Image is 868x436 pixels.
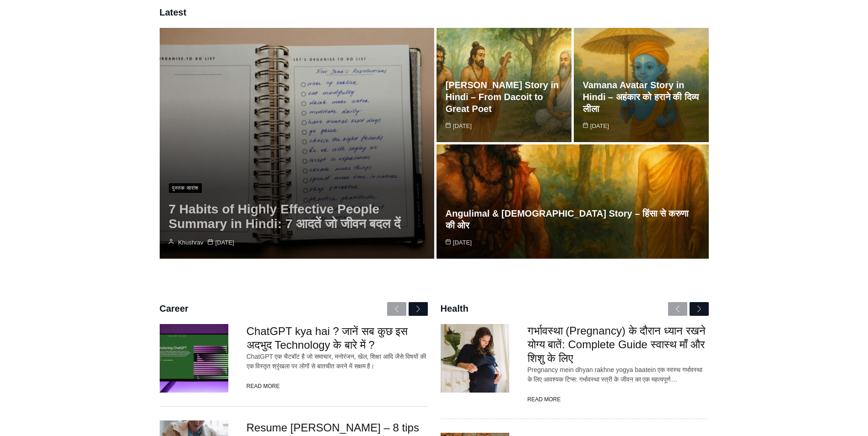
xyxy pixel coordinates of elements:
[160,6,187,19] span: Latest
[169,183,202,193] a: पुस्तक सारांश
[583,122,609,131] span: [DATE]
[247,325,408,351] a: ChatGPT kya hai ? जानें सब कुछ इस अदभुद Technology के बारे में ?
[441,302,469,315] span: Health
[160,302,189,315] span: Career
[446,208,689,230] a: Angulimal & [DEMOGRAPHIC_DATA] Story – हिंसा से करुणा की ओर
[446,238,472,247] span: [DATE]
[178,238,203,247] a: Khushrav
[160,324,228,393] img: monitor screen showing chatgpt landing page
[446,80,559,114] a: [PERSON_NAME] Story in Hindi – From Dacoit to Great Poet
[441,324,509,393] img: smiling pregnant woman caressing tummy in house room
[247,382,280,392] a: ChatGPT kya hai ? जानें सब कुछ इस अदभुद Technology के बारे में ?
[528,324,706,364] a: गर्भावस्था (Pregnancy) के दौरान ध्यान रखने योग्य बातें: Complete Guide स्वास्थ माँ और शिशु के लिए
[446,122,472,131] span: [DATE]
[583,80,699,114] a: Vamana Avatar Story in Hindi – अहंकार को हराने की दिव्य लीला
[528,365,709,384] p: Pregnancy mein dhyan rakhne yogya baatein एक स्वस्थ गर्भावस्था के लिए आवश्यक टिप्स: गर्भावस्था स्...
[169,202,401,231] a: 7 Habits of Highly Effective People Summary in Hindi: 7 आदतें जो जीवन बदल दें
[528,395,561,405] a: गर्भावस्था (Pregnancy) के दौरान ध्यान रखने योग्य बातें: Complete Guide स्वास्थ माँ और शिशु के लिए
[208,238,234,247] span: [DATE]
[247,352,428,371] p: ChatGPT एक चैटबॉट है जो समाचार, मनोरंजन, खेल, शिक्षा आदि जैसे विषयों की एक विस्तृत श्रृंखला पर लो...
